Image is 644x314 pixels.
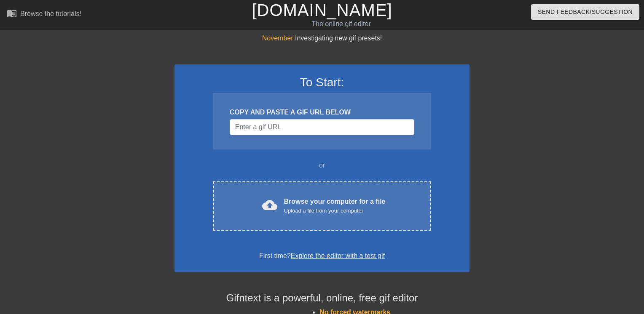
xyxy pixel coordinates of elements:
[284,197,386,215] div: Browse your computer for a file
[538,7,633,17] span: Send Feedback/Suggestion
[291,252,385,259] a: Explore the editor with a test gif
[230,107,414,117] div: COPY AND PASTE A GIF URL BELOW
[252,1,392,19] a: [DOMAIN_NAME]
[7,8,17,18] span: menu_book
[185,251,459,261] div: First time?
[262,35,295,42] span: November:
[262,197,277,213] span: cloud_upload
[196,160,448,170] div: or
[20,10,81,17] div: Browse the tutorials!
[185,75,459,90] h3: To Start:
[219,19,463,29] div: The online gif editor
[284,207,386,215] div: Upload a file from your computer
[7,8,81,21] a: Browse the tutorials!
[174,33,470,43] div: Investigating new gif presets!
[531,4,639,20] button: Send Feedback/Suggestion
[174,292,470,304] h4: Gifntext is a powerful, online, free gif editor
[230,119,414,135] input: Username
